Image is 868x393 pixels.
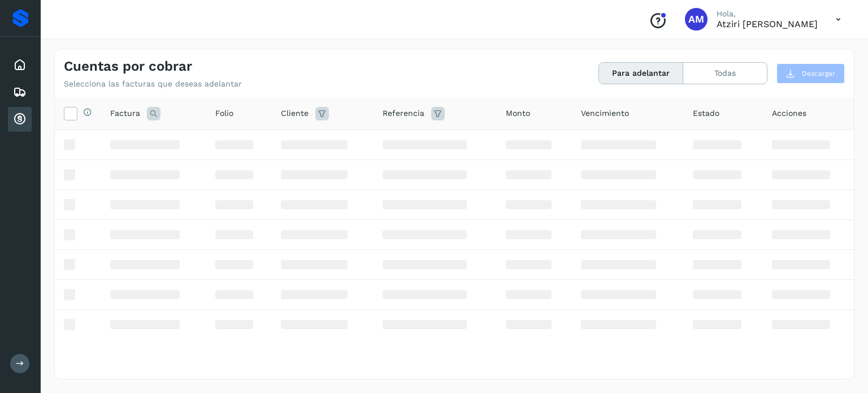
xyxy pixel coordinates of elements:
[8,53,32,77] div: Inicio
[776,63,845,84] button: Descargar
[215,107,233,119] span: Folio
[717,19,818,29] p: Atziri Mireya Rodriguez Arreola
[8,80,32,105] div: Embarques
[281,107,309,119] span: Cliente
[110,107,140,119] span: Factura
[693,107,719,119] span: Estado
[383,107,424,119] span: Referencia
[64,58,192,75] h4: Cuentas por cobrar
[802,68,835,79] span: Descargar
[581,107,629,119] span: Vencimiento
[599,63,683,84] button: Para adelantar
[64,79,242,89] p: Selecciona las facturas que deseas adelantar
[8,107,32,132] div: Cuentas por cobrar
[506,107,530,119] span: Monto
[717,9,818,19] p: Hola,
[683,63,767,84] button: Todas
[772,107,806,119] span: Acciones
